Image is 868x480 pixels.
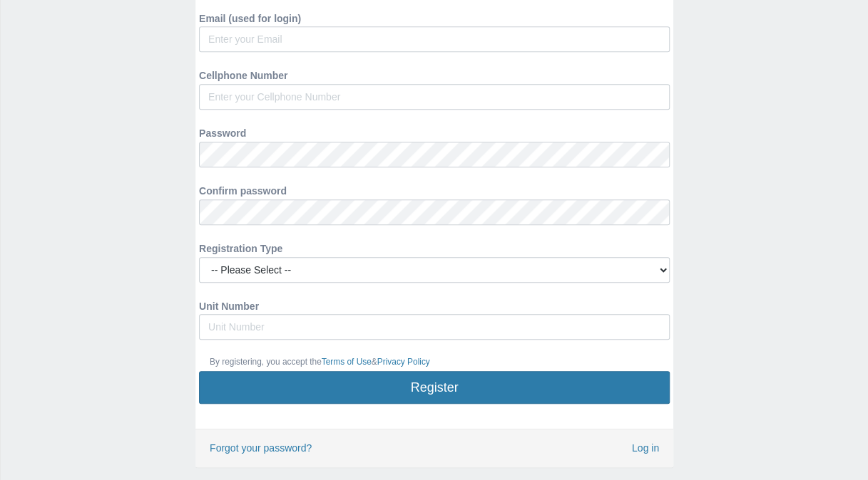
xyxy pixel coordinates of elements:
a: Log in [632,440,659,456]
input: Enter your Cellphone Number [199,84,670,110]
a: Forgot your password? [210,442,312,454]
label: Registration Type [199,236,282,257]
label: Email (used for login) [199,6,301,27]
a: Terms of Use [322,357,372,367]
button: Register [199,371,670,404]
input: Unit Number [199,314,670,340]
label: Confirm password [199,178,287,199]
label: Cellphone Number [199,63,287,84]
a: Privacy Policy [377,357,430,367]
input: Enter your Email [199,26,670,52]
label: Password [199,120,246,142]
label: Unit Number [199,293,259,315]
p: By registering, you accept the & [210,355,659,369]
